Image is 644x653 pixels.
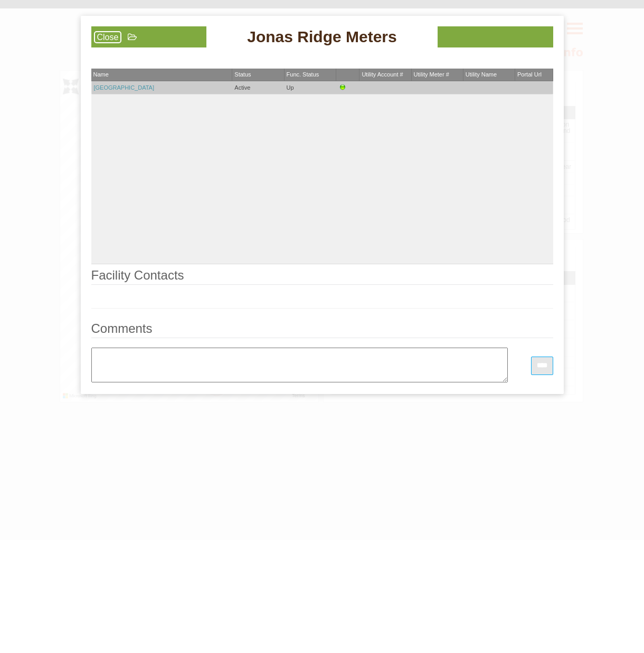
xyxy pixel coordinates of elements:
td: Active [232,81,284,94]
span: Portal Url [517,71,542,78]
td: Up [285,81,336,94]
span: Utility Account # [362,71,403,78]
th: Func. Status [285,69,336,81]
span: Name [93,71,109,78]
th: Portal Url [515,69,553,81]
th: Utility Account # [359,69,411,81]
th: Name [91,69,233,81]
span: Jonas Ridge Meters [247,26,396,47]
a: [GEOGRAPHIC_DATA] [94,84,155,91]
th: Utility Name [463,69,515,81]
legend: Comments [91,322,553,338]
span: Utility Name [466,71,497,78]
th: Status [232,69,284,81]
legend: Facility Contacts [91,269,553,285]
th: Utility Meter # [412,69,463,81]
span: Func. Status [287,71,319,78]
span: Status [234,71,251,78]
span: Utility Meter # [414,71,449,78]
img: Up [338,83,347,92]
a: Close [94,31,122,43]
th: &nbsp; [336,69,360,81]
